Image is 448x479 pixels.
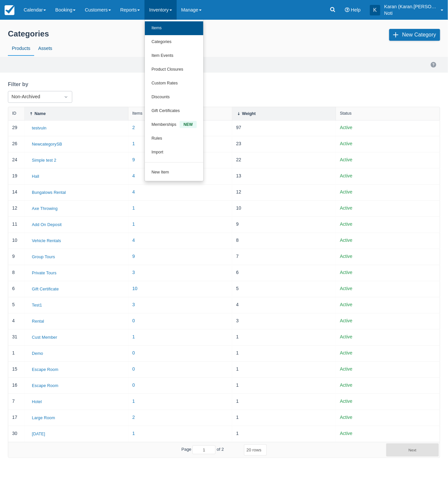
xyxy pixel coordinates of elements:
div: 9 [8,249,25,265]
a: 2 [132,415,135,420]
span: Active [340,173,352,178]
a: 0 [132,366,135,372]
div: 15 [8,362,25,377]
button: [DATE] [29,430,49,438]
a: 4 [132,238,135,243]
div: 1 [232,410,336,426]
ul: Inventory [145,20,204,181]
div: 1 [232,330,336,345]
button: Group Tours [29,253,58,261]
a: 0 [132,382,135,388]
button: New Category [389,29,440,41]
button: Large Room [29,414,58,422]
a: 0 [132,350,135,355]
button: Demo [29,350,46,357]
span: Active [340,415,352,420]
div: 22 [232,152,336,168]
a: Item Events [145,49,203,63]
a: 3 [132,270,135,275]
div: Items [132,111,143,116]
a: 0 [132,318,135,323]
a: Categories [145,35,203,49]
a: 4 [132,173,135,178]
a: Rules [145,132,203,146]
button: Rental [29,317,47,325]
div: 9 [232,217,336,233]
div: 7 [232,249,336,265]
span: Dropdown icon [63,94,69,100]
button: Axe Throwing [29,205,61,213]
a: Gift Certificates [145,104,203,118]
div: 8 [8,265,25,281]
a: Import [145,146,203,159]
span: Active [340,205,352,211]
button: Bungalows Rental [29,189,69,196]
span: Active [340,125,352,130]
span: Active [340,350,352,355]
div: 24 [8,152,25,168]
span: Active [340,366,352,372]
div: 1 [232,346,336,361]
a: Custom Rates [145,77,203,90]
p: Karan (Karan.[PERSON_NAME]) [384,3,437,10]
a: 10 [132,286,137,291]
a: 1 [132,141,135,146]
div: 8 [232,233,336,249]
span: Active [340,189,352,194]
button: Test1 [29,301,45,309]
div: ID [12,111,16,116]
span: Active [340,286,352,291]
button: Cust Member [29,333,60,341]
div: 4 [232,297,336,313]
div: 1 [232,394,336,410]
span: Active [340,254,352,259]
a: 9 [132,157,135,162]
span: Help [351,7,361,12]
div: 10 [8,233,25,249]
button: Escape Room [29,366,62,374]
a: Items [145,21,203,35]
span: Active [340,238,352,243]
a: Assets [34,41,56,56]
div: 6 [8,281,25,297]
a: Product Closures [145,63,203,77]
span: 2 [221,447,224,452]
div: 97 [232,120,336,136]
div: 1 [8,346,25,361]
button: Next [386,444,439,457]
div: 19 [8,169,25,184]
div: 1 [232,362,336,377]
button: Hotel [29,398,45,406]
div: Name [34,111,46,116]
button: Escape Room [29,382,62,390]
div: 23 [232,136,336,152]
a: 1 [132,431,135,436]
div: 26 [8,136,25,152]
div: 3 [232,313,336,329]
button: Add On Deposit [29,221,65,229]
button: testvuln [29,124,50,132]
span: NEW [180,121,197,128]
div: 12 [8,201,25,217]
div: 16 [8,378,25,394]
button: Simple test 2 [29,156,60,164]
span: Active [340,318,352,323]
div: 1 [232,426,336,442]
span: Page of [181,445,224,454]
span: Active [340,221,352,227]
div: Categories [8,29,49,39]
div: K [370,5,380,15]
div: 7 [8,394,25,410]
span: Active [340,270,352,275]
span: Active [340,302,352,307]
img: checkfront-main-nav-mini-logo.png [5,5,14,15]
a: 1 [132,399,135,404]
a: 1 [132,221,135,227]
button: Vehicle Rentals [29,237,64,245]
span: Active [340,157,352,162]
button: NewcategorySB [29,140,65,148]
div: Status [340,111,352,116]
div: 5 [232,281,336,297]
span: Active [340,141,352,146]
i: Help [345,8,349,12]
